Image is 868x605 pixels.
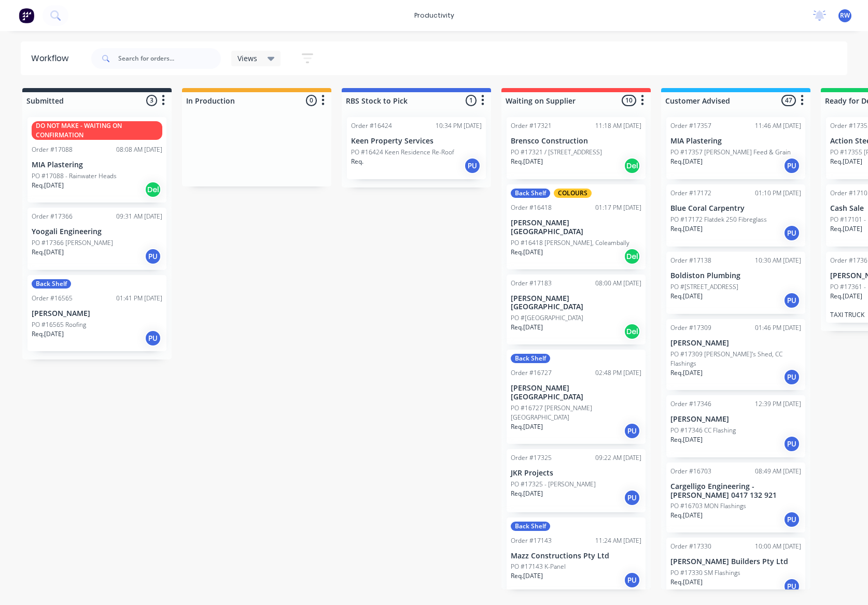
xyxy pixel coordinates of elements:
div: PU [783,436,800,452]
div: Order #1670308:49 AM [DATE]Cargelligo Engineering - [PERSON_NAME] 0417 132 921PO #16703 MON Flash... [666,463,805,533]
p: PO #17330 SM Flashings [670,568,740,578]
p: Req. [DATE] [32,329,64,339]
p: PO #17366 [PERSON_NAME] [32,238,113,248]
p: Req. [DATE] [511,157,543,166]
p: Req. [DATE] [32,181,64,190]
p: PO #17325 - [PERSON_NAME] [511,480,596,489]
div: 11:46 AM [DATE] [755,121,801,131]
p: Req. [DATE] [670,292,703,301]
div: productivity [409,8,459,23]
p: Cargelligo Engineering - [PERSON_NAME] 0417 132 921 [670,482,801,500]
div: PU [783,511,800,528]
div: PU [783,292,800,309]
p: Req. [DATE] [670,157,703,166]
div: Back Shelf [511,189,550,198]
p: Mazz Constructions Pty Ltd [511,552,641,560]
p: Req. [DATE] [32,248,64,257]
div: Order #1732111:18 AM [DATE]Brensco ConstructionPO #17321 / [STREET_ADDRESS]Req.[DATE]Del [507,117,646,179]
div: Back Shelf [32,279,71,289]
p: PO #16424 Keen Residence Re-Roof [351,148,454,157]
p: Req. [DATE] [670,224,703,234]
div: PU [145,330,161,347]
div: PU [783,578,800,595]
div: Back ShelfCOLOURSOrder #1641801:17 PM [DATE][PERSON_NAME][GEOGRAPHIC_DATA]PO #16418 [PERSON_NAME]... [507,184,646,269]
div: 10:00 AM [DATE] [755,542,801,551]
div: Order #17357 [670,121,711,131]
p: PO #16418 [PERSON_NAME], Coleambally [511,238,629,248]
div: Order #17183 [511,279,552,288]
p: Yoogali Engineering [32,227,162,236]
div: Workflow [31,52,74,65]
div: 01:46 PM [DATE] [755,323,801,333]
p: Req. [DATE] [830,224,862,234]
div: Order #1642410:34 PM [DATE]Keen Property ServicesPO #16424 Keen Residence Re-RoofReq.PU [347,117,486,179]
p: Req. [DATE] [511,571,543,581]
p: JKR Projects [511,469,641,478]
div: 10:34 PM [DATE] [436,121,482,131]
div: PU [783,157,800,174]
span: RW [840,11,850,20]
div: DO NOT MAKE - WAITING ON CONFIRMATIONOrder #1708808:08 AM [DATE]MIA PlasteringPO #17088 - Rainwat... [27,117,166,203]
div: Back ShelfOrder #1672702:48 PM [DATE][PERSON_NAME][GEOGRAPHIC_DATA]PO #16727 [PERSON_NAME][GEOGRA... [507,350,646,444]
div: Order #17138 [670,256,711,265]
div: Del [145,181,161,198]
div: Back Shelf [511,354,550,363]
div: Order #17309 [670,323,711,333]
div: Order #16703 [670,467,711,476]
div: PU [624,423,640,439]
div: 01:17 PM [DATE] [595,203,641,212]
p: PO #16727 [PERSON_NAME][GEOGRAPHIC_DATA] [511,404,641,422]
div: DO NOT MAKE - WAITING ON CONFIRMATION [32,121,162,140]
p: PO #[GEOGRAPHIC_DATA] [511,313,583,323]
p: Boldiston Plumbing [670,271,801,280]
div: Order #1733010:00 AM [DATE][PERSON_NAME] Builders Pty LtdPO #17330 SM FlashingsReq.[DATE]PU [666,538,805,600]
div: Order #16727 [511,368,552,378]
p: PO #17309 [PERSON_NAME]'s Shed, CC Flashings [670,350,801,368]
p: PO #17321 / [STREET_ADDRESS] [511,148,602,157]
p: PO #17143 K-Panel [511,562,566,571]
div: Order #17088 [32,145,73,154]
div: Order #17172 [670,189,711,198]
div: 12:39 PM [DATE] [755,399,801,409]
div: PU [783,225,800,241]
div: PU [783,369,800,385]
p: MIA Plastering [32,161,162,169]
span: Views [237,53,257,64]
div: 10:30 AM [DATE] [755,256,801,265]
div: Del [624,157,640,174]
div: Order #1736609:31 AM [DATE]Yoogali EngineeringPO #17366 [PERSON_NAME]Req.[DATE]PU [27,208,166,270]
div: Back ShelfOrder #1656501:41 PM [DATE][PERSON_NAME]PO #16565 RoofingReq.[DATE]PU [27,275,166,351]
div: Order #1717201:10 PM [DATE]Blue Coral CarpentryPO #17172 Flatdek 250 FibreglassReq.[DATE]PU [666,184,805,247]
div: 02:48 PM [DATE] [595,368,641,378]
p: Req. [DATE] [670,578,703,587]
div: 01:41 PM [DATE] [116,294,162,303]
p: [PERSON_NAME][GEOGRAPHIC_DATA] [511,219,641,236]
img: Factory [19,8,34,23]
div: Order #1718308:00 AM [DATE][PERSON_NAME][GEOGRAPHIC_DATA]PO #[GEOGRAPHIC_DATA]Req.[DATE]Del [507,275,646,345]
p: Req. [DATE] [511,248,543,257]
div: Order #17143 [511,536,552,545]
div: 08:08 AM [DATE] [116,145,162,154]
div: Order #17325 [511,453,552,463]
div: Order #1713810:30 AM [DATE]Boldiston PlumbingPO #[STREET_ADDRESS]Req.[DATE]PU [666,252,805,314]
p: Req. [DATE] [511,489,543,498]
p: PO #17088 - Rainwater Heads [32,171,117,181]
div: COLOURS [554,189,592,198]
div: Del [624,248,640,265]
p: PO #16703 MON Flashings [670,501,746,511]
div: 09:31 AM [DATE] [116,212,162,221]
div: Del [624,323,640,340]
p: Req. [DATE] [670,511,703,520]
p: Brensco Construction [511,137,641,146]
div: Order #16565 [32,294,73,303]
div: PU [624,572,640,588]
p: PO #16565 Roofing [32,320,86,329]
p: Req. [351,157,363,166]
p: Keen Property Services [351,137,482,146]
div: Back Shelf [511,522,550,531]
div: PU [464,157,481,174]
div: Order #17366 [32,212,73,221]
p: PO #17172 Flatdek 250 Fibreglass [670,215,767,224]
div: Order #1735711:46 AM [DATE]MIA PlasteringPO #17357 [PERSON_NAME] Feed & GrainReq.[DATE]PU [666,117,805,179]
input: Search for orders... [118,48,221,69]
